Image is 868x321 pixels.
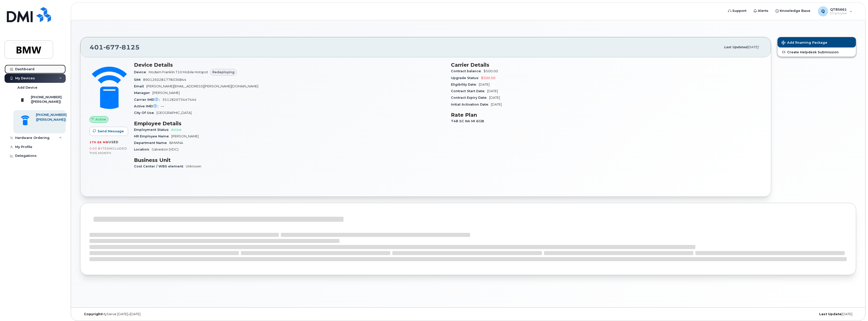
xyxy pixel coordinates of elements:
span: Carrier IMEI [134,98,162,102]
span: Email [134,84,146,88]
span: 175.96 MB [89,140,108,144]
span: HR Employee Name [134,134,171,138]
span: Upgrade Status [451,76,481,80]
span: 0.00 Bytes [89,147,109,150]
strong: Copyright [84,312,102,316]
a: Create Helpdesk Submission [778,47,856,57]
span: 8125 [119,43,140,51]
span: Manager [134,91,152,95]
span: T4B SC NA MI 6GB [451,119,487,123]
span: Device [134,70,149,74]
h3: Device Details [134,62,445,68]
div: MyServe [DATE]–[DATE] [80,312,339,316]
span: Contract Expiry Date [451,96,489,100]
strong: Last Update [819,312,841,316]
span: Initial Activation Date [451,103,491,106]
span: Add Roaming Package [782,41,827,45]
span: [DATE] [479,83,490,86]
span: Active IMEI [134,104,161,108]
h3: Rate Plan [451,112,762,118]
span: 677 [103,43,119,51]
span: Last updated [724,45,747,49]
span: Department Name [134,141,169,145]
iframe: Messenger Launcher [846,299,864,317]
span: 351182073447444 [162,98,196,102]
span: Redeploying [212,70,235,75]
span: Active [171,128,181,132]
span: Galveston (VDC) [152,147,178,151]
span: Contract Start Date [451,89,487,93]
span: Unknown [186,164,201,168]
span: SIM [134,78,143,82]
span: BMWNA [169,141,183,145]
span: [DATE] [489,96,500,100]
button: Send Message [89,127,128,136]
span: Contract balance [451,69,484,73]
span: [DATE] [491,103,502,106]
span: [DATE] [747,45,759,49]
span: [DATE] [487,89,498,93]
span: Modem Franklin T10 Mobile Hotspot [149,70,208,74]
span: Active [95,117,106,122]
h3: Business Unit [134,157,445,163]
span: Location [134,147,152,151]
h3: Carrier Details [451,62,762,68]
h3: Employee Details [134,120,445,127]
span: used [108,140,119,144]
span: — [161,104,164,108]
span: Employment Status [134,128,171,132]
button: Add Roaming Package [778,37,856,47]
span: Eligibility Date [451,83,479,86]
span: [PERSON_NAME][EMAIL_ADDRESS][PERSON_NAME][DOMAIN_NAME] [146,84,258,88]
span: Send Message [98,129,124,134]
span: $500.00 [484,69,498,73]
span: [PERSON_NAME] [171,134,199,138]
span: Cost Center / WBS element [134,164,186,168]
span: 8901260281778336844 [143,78,186,82]
span: [GEOGRAPHIC_DATA] [156,111,192,115]
div: [DATE] [598,312,856,316]
span: [PERSON_NAME] [152,91,180,95]
span: City Of Use [134,111,156,115]
span: $500.00 [481,76,495,80]
span: 401 [90,43,140,51]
